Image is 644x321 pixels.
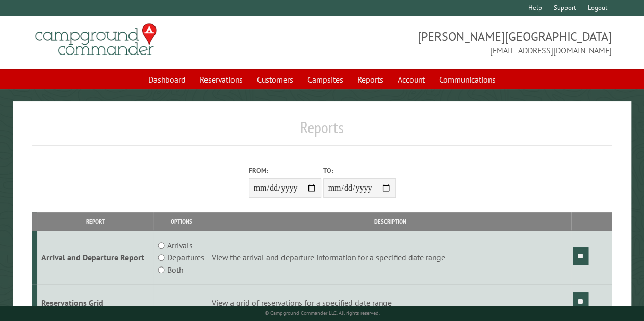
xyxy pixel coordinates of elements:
[210,231,571,284] td: View the arrival and departure information for a specified date range
[265,310,380,316] small: © Campground Commander LLC. All rights reserved.
[249,166,321,175] label: From:
[322,28,612,57] span: [PERSON_NAME][GEOGRAPHIC_DATA] [EMAIL_ADDRESS][DOMAIN_NAME]
[351,70,390,89] a: Reports
[301,70,349,89] a: Campsites
[433,70,502,89] a: Communications
[37,231,153,284] td: Arrival and Departure Report
[323,166,396,175] label: To:
[392,70,431,89] a: Account
[251,70,299,89] a: Customers
[210,212,571,230] th: Description
[167,239,193,251] label: Arrivals
[153,212,210,230] th: Options
[167,251,204,263] label: Departures
[37,212,153,230] th: Report
[32,118,612,146] h1: Reports
[194,70,249,89] a: Reservations
[32,20,160,60] img: Campground Commander
[167,263,183,276] label: Both
[142,70,192,89] a: Dashboard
